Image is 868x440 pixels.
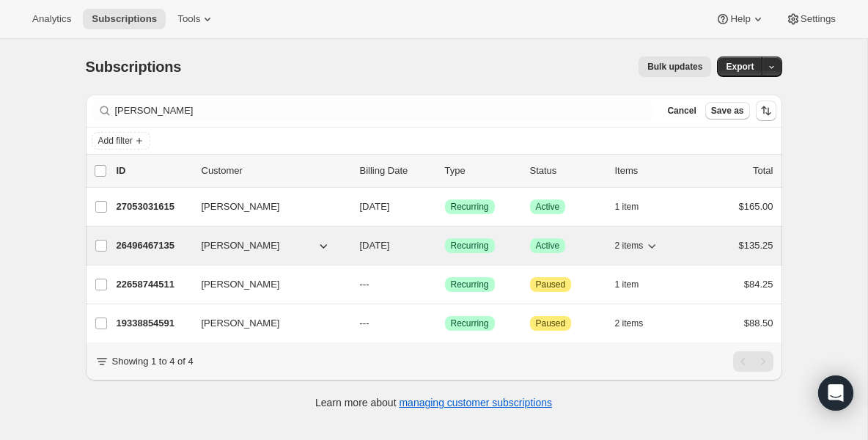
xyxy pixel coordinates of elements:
button: Cancel [661,102,702,120]
span: Paused [536,279,566,290]
div: Type [445,164,518,178]
button: Subscriptions [83,9,166,29]
button: [PERSON_NAME] [193,234,339,257]
button: 2 items [615,235,660,256]
button: Save as [705,102,750,120]
span: Help [730,13,750,25]
p: Showing 1 to 4 of 4 [112,354,194,369]
div: Open Intercom Messenger [818,375,853,411]
p: Learn more about [315,395,552,410]
span: Subscriptions [86,59,182,75]
button: Tools [169,9,224,29]
span: $84.25 [744,279,773,290]
span: Recurring [451,201,489,213]
button: [PERSON_NAME] [193,312,339,335]
span: Export [726,61,754,73]
button: 1 item [615,197,655,217]
span: Recurring [451,318,489,329]
button: [PERSON_NAME] [193,273,339,296]
span: Active [536,201,560,213]
button: 2 items [615,313,660,334]
span: Recurring [451,240,489,252]
span: Recurring [451,279,489,290]
div: 19338854591[PERSON_NAME]---SuccessRecurringAttentionPaused2 items$88.50 [117,313,773,334]
div: IDCustomerBilling DateTypeStatusItemsTotal [117,164,773,178]
span: $165.00 [739,201,773,212]
button: Bulk updates [639,56,711,77]
p: 26496467135 [117,238,190,253]
button: Analytics [23,9,80,29]
button: Add filter [92,132,150,150]
span: Analytics [32,13,71,25]
span: Settings [801,13,836,25]
button: Help [707,9,773,29]
button: Export [717,56,762,77]
span: $88.50 [744,318,773,329]
span: Active [536,240,560,252]
input: Filter subscribers [115,100,653,121]
span: Paused [536,318,566,329]
span: Save as [711,105,744,117]
a: managing customer subscriptions [399,397,552,408]
span: 2 items [615,318,644,329]
span: 1 item [615,279,639,290]
p: 22658744511 [117,277,190,292]
span: Subscriptions [92,13,157,25]
span: [PERSON_NAME] [202,277,280,292]
p: 19338854591 [117,316,190,331]
span: [DATE] [360,240,390,251]
span: [PERSON_NAME] [202,199,280,214]
button: 1 item [615,274,655,295]
button: [PERSON_NAME] [193,195,339,219]
span: [PERSON_NAME] [202,316,280,331]
span: --- [360,279,369,290]
p: ID [117,164,190,178]
p: Billing Date [360,164,433,178]
span: Tools [177,13,200,25]
span: [PERSON_NAME] [202,238,280,253]
span: 2 items [615,240,644,252]
p: 27053031615 [117,199,190,214]
span: --- [360,318,369,329]
span: [DATE] [360,201,390,212]
button: Sort the results [756,100,776,121]
div: 22658744511[PERSON_NAME]---SuccessRecurringAttentionPaused1 item$84.25 [117,274,773,295]
p: Status [530,164,603,178]
nav: Pagination [733,351,773,372]
div: 27053031615[PERSON_NAME][DATE]SuccessRecurringSuccessActive1 item$165.00 [117,197,773,217]
span: $135.25 [739,240,773,251]
span: Add filter [98,135,133,147]
span: 1 item [615,201,639,213]
p: Customer [202,164,348,178]
div: 26496467135[PERSON_NAME][DATE]SuccessRecurringSuccessActive2 items$135.25 [117,235,773,256]
span: Cancel [667,105,696,117]
span: Bulk updates [647,61,702,73]
p: Total [753,164,773,178]
div: Items [615,164,688,178]
button: Settings [777,9,845,29]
